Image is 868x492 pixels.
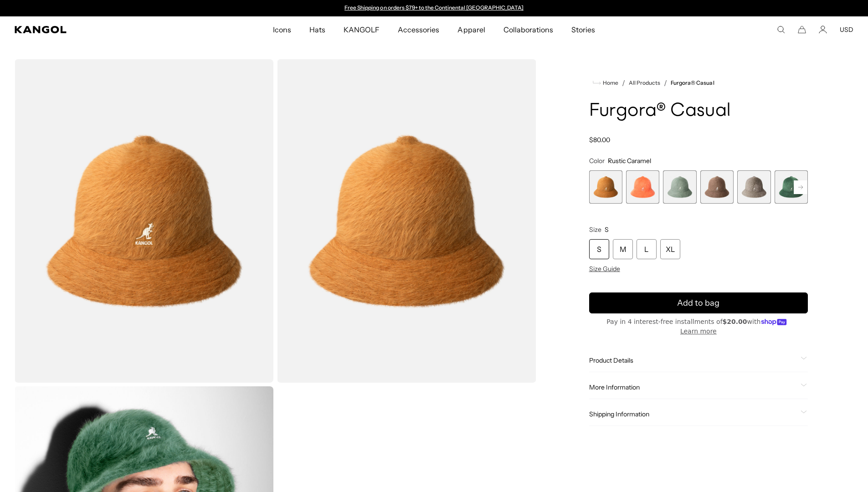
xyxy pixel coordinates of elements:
[589,101,808,121] h1: Furgora® Casual
[660,239,680,259] div: XL
[626,170,659,204] div: 2 of 12
[15,26,180,33] a: Kangol
[589,383,797,391] span: More Information
[601,80,618,86] span: Home
[737,170,770,204] div: 5 of 12
[589,77,808,88] nav: breadcrumbs
[677,297,719,309] span: Add to bag
[340,5,528,12] slideshow-component: Announcement bar
[737,170,770,204] label: Warm Grey
[340,5,528,12] div: Announcement
[593,79,618,87] a: Home
[618,77,625,88] li: /
[398,16,439,43] span: Accessories
[660,77,667,88] li: /
[608,157,651,165] span: Rustic Caramel
[700,170,734,204] div: 4 of 12
[334,16,389,43] a: KANGOLF
[775,170,808,204] div: 6 of 12
[448,16,494,43] a: Apparel
[503,16,553,43] span: Collaborations
[663,170,696,204] div: 3 of 12
[589,356,797,364] span: Product Details
[571,16,595,43] span: Stories
[663,170,696,204] label: Sage Green
[700,170,734,204] label: Brown
[613,239,633,259] div: M
[277,59,536,383] img: color-rustic-caramel
[629,80,660,86] a: All Products
[605,225,609,234] span: S
[344,4,524,11] a: Free Shipping on orders $79+ to the Continental [GEOGRAPHIC_DATA]
[273,16,291,43] span: Icons
[562,16,604,43] a: Stories
[309,16,325,43] span: Hats
[777,26,785,34] summary: Search here
[589,410,797,418] span: Shipping Information
[589,136,610,144] span: $80.00
[340,5,528,12] div: 1 of 2
[819,26,827,34] a: Account
[637,239,657,259] div: L
[589,292,808,313] button: Add to bag
[798,26,806,34] button: Cart
[344,16,380,43] span: KANGOLF
[389,16,448,43] a: Accessories
[671,80,714,86] a: Furgora® Casual
[775,170,808,204] label: Deep Emerald
[589,239,609,259] div: S
[457,16,485,43] span: Apparel
[494,16,562,43] a: Collaborations
[589,170,622,204] div: 1 of 12
[626,170,659,204] label: Coral Flame
[264,16,300,43] a: Icons
[589,170,622,204] label: Rustic Caramel
[589,265,620,273] span: Size Guide
[840,26,853,34] button: USD
[589,157,605,165] span: Color
[15,59,273,383] img: color-rustic-caramel
[300,16,334,43] a: Hats
[589,225,601,234] span: Size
